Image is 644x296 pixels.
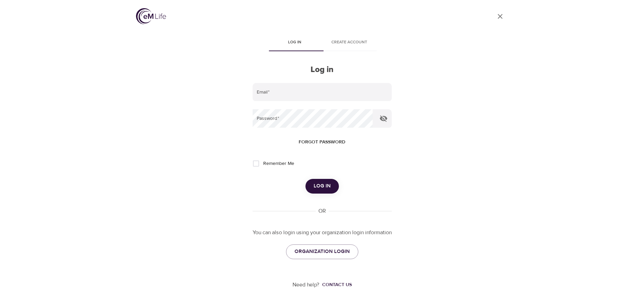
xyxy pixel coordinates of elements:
[272,39,318,46] span: Log in
[492,8,508,25] a: close
[253,35,392,51] div: disabled tabs example
[314,182,331,191] span: Log in
[319,281,352,288] a: Contact us
[326,39,373,46] span: Create account
[295,247,350,256] span: ORGANIZATION LOGIN
[253,229,392,237] p: You can also login using your organization login information
[286,244,358,259] a: ORGANIZATION LOGIN
[299,138,345,146] span: Forgot password
[136,8,166,24] img: logo
[293,281,319,289] p: Need help?
[296,136,348,149] button: Forgot password
[322,281,352,288] div: Contact us
[263,160,294,167] span: Remember Me
[316,207,329,215] div: OR
[305,179,339,193] button: Log in
[253,65,392,75] h2: Log in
